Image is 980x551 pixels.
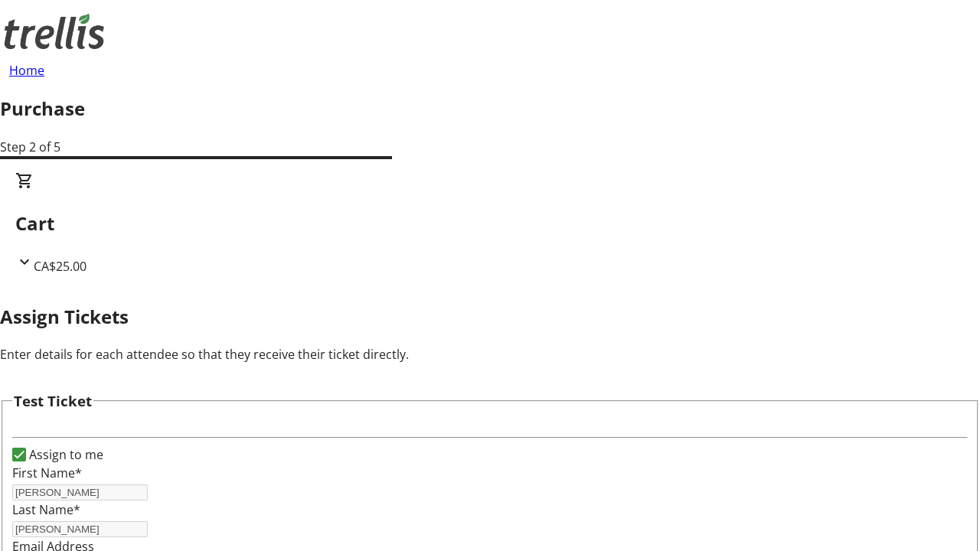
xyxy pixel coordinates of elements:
[14,390,92,412] h3: Test Ticket
[15,171,965,275] div: CartCA$25.00
[12,501,80,518] label: Last Name*
[12,465,82,481] label: First Name*
[34,258,87,275] span: CA$25.00
[15,210,965,237] h2: Cart
[26,445,103,464] label: Assign to me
